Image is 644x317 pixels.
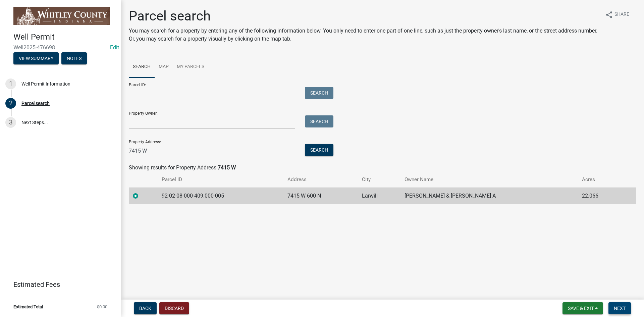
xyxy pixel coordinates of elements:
button: Back [134,302,157,314]
a: My Parcels [173,56,208,78]
a: Estimated Fees [5,278,110,291]
span: Well2025-476698 [13,44,107,51]
th: Acres [578,172,622,188]
button: View Summary [13,52,59,64]
button: Search [305,115,333,127]
wm-modal-confirm: Notes [61,56,87,62]
th: Address [283,172,358,188]
button: Search [305,87,333,99]
td: 7415 W 600 N [283,188,358,204]
wm-modal-confirm: Edit Application Number [110,44,119,51]
th: Owner Name [400,172,578,188]
td: Larwill [358,188,400,204]
button: Discard [159,302,189,314]
th: City [358,172,400,188]
th: Parcel ID [158,172,283,188]
button: Next [608,302,631,314]
i: share [605,11,613,19]
p: You may search for a property by entering any of the following information below. You only need t... [129,27,600,43]
button: Save & Exit [562,302,603,314]
span: Estimated Total [13,305,43,309]
a: Search [129,56,155,78]
td: [PERSON_NAME] & [PERSON_NAME] A [400,188,578,204]
img: Whitley County, Indiana [13,7,110,25]
a: Map [155,56,173,78]
h1: Parcel search [129,8,600,24]
wm-modal-confirm: Summary [13,56,59,62]
button: Search [305,144,333,156]
div: Well Permit Information [21,82,70,86]
h4: Well Permit [13,32,115,42]
a: Edit [110,44,119,51]
div: Showing results for Property Address: [129,164,636,172]
span: Save & Exit [568,306,594,311]
span: Back [139,306,151,311]
span: Share [614,11,629,19]
button: shareShare [600,8,635,21]
div: 1 [5,78,16,89]
td: 22.066 [578,188,622,204]
span: $0.00 [97,305,107,309]
strong: 7415 W [218,164,236,171]
div: Parcel search [21,101,50,106]
div: 2 [5,98,16,109]
div: 3 [5,117,16,128]
td: 92-02-08-000-409.000-005 [158,188,283,204]
button: Notes [61,52,87,64]
span: Next [614,306,626,311]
